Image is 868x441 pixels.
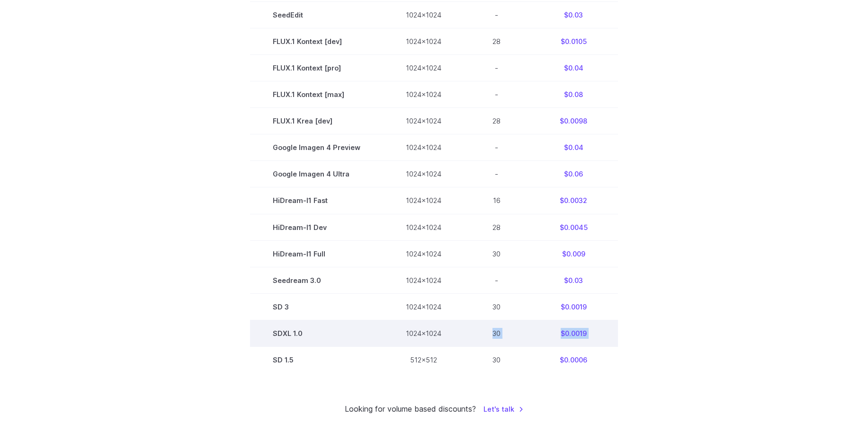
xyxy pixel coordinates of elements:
td: 1024x1024 [383,134,464,161]
td: 512x512 [383,346,464,373]
td: SD 3 [250,293,383,320]
td: $0.04 [529,55,618,81]
td: Google Imagen 4 Ultra [250,161,383,187]
td: 1024x1024 [383,240,464,267]
td: $0.0006 [529,346,618,373]
td: 1024x1024 [383,81,464,108]
td: 30 [464,240,529,267]
td: FLUX.1 Krea [dev] [250,108,383,134]
td: $0.0019 [529,320,618,346]
td: $0.06 [529,161,618,187]
td: SDXL 1.0 [250,320,383,346]
td: HiDream-I1 Dev [250,214,383,240]
td: 1024x1024 [383,108,464,134]
td: $0.03 [529,267,618,293]
td: 1024x1024 [383,161,464,187]
td: 1024x1024 [383,187,464,214]
td: $0.04 [529,134,618,161]
td: HiDream-I1 Fast [250,187,383,214]
td: $0.08 [529,81,618,108]
td: 1024x1024 [383,293,464,320]
td: FLUX.1 Kontext [max] [250,81,383,108]
td: - [464,81,529,108]
td: SD 1.5 [250,346,383,373]
td: HiDream-I1 Full [250,240,383,267]
td: 1024x1024 [383,214,464,240]
td: 30 [464,293,529,320]
td: $0.0045 [529,214,618,240]
td: Google Imagen 4 Preview [250,134,383,161]
td: FLUX.1 Kontext [dev] [250,28,383,55]
td: 28 [464,108,529,134]
td: - [464,161,529,187]
td: $0.0019 [529,293,618,320]
td: - [464,55,529,81]
small: Looking for volume based discounts? [345,403,476,415]
td: SeedEdit [250,2,383,28]
td: 1024x1024 [383,320,464,346]
td: - [464,267,529,293]
td: - [464,2,529,28]
td: 30 [464,346,529,373]
td: $0.0032 [529,187,618,214]
td: 1024x1024 [383,2,464,28]
td: 28 [464,214,529,240]
td: 1024x1024 [383,55,464,81]
td: 1024x1024 [383,267,464,293]
td: 30 [464,320,529,346]
td: - [464,134,529,161]
td: $0.03 [529,2,618,28]
td: Seedream 3.0 [250,267,383,293]
td: 16 [464,187,529,214]
td: FLUX.1 Kontext [pro] [250,55,383,81]
td: 28 [464,28,529,55]
td: 1024x1024 [383,28,464,55]
td: $0.0105 [529,28,618,55]
td: $0.0098 [529,108,618,134]
a: Let's talk [483,404,524,415]
td: $0.009 [529,240,618,267]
